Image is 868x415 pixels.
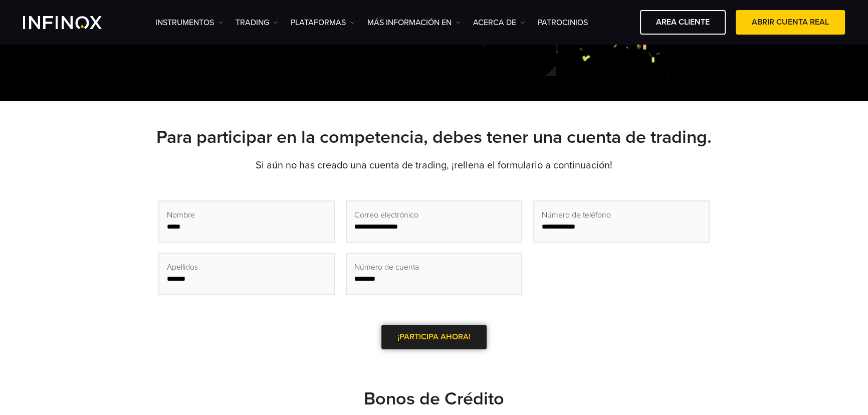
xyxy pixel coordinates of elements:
span: Número de cuenta [354,261,419,273]
a: INFINOX Logo [23,16,125,29]
span: Correo electrónico [354,209,418,221]
p: Si aún no has creado una cuenta de trading, ¡rellena el formulario a continuación! [83,158,785,172]
a: Instrumentos [155,17,223,29]
span: Apellidos [167,261,198,273]
strong: Para participar en la competencia, debes tener una cuenta de trading. [156,126,712,148]
a: ACERCA DE [473,17,525,29]
a: PLATAFORMAS [291,17,355,29]
a: Más información en [367,17,461,29]
a: ABRIR CUENTA REAL [736,10,845,35]
a: AREA CLIENTE [640,10,726,35]
span: Nombre [167,209,195,221]
span: Número de teléfono [542,209,611,221]
a: TRADING [236,17,278,29]
a: Patrocinios [538,17,588,29]
strong: Bonos de Crédito [364,388,504,409]
a: ¡PARTICIPA AHORA! [381,325,487,349]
